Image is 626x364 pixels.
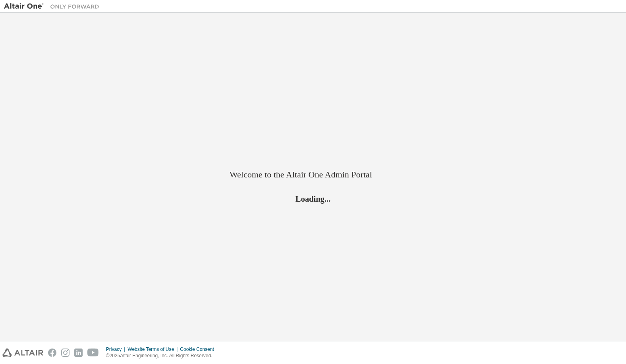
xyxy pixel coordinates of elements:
h2: Loading... [230,193,396,204]
img: Altair One [4,2,103,10]
p: © 2025 Altair Engineering, Inc. All Rights Reserved. [106,352,219,359]
img: youtube.svg [87,349,99,357]
h2: Welcome to the Altair One Admin Portal [230,169,396,180]
img: instagram.svg [61,349,70,357]
div: Cookie Consent [180,346,218,352]
img: linkedin.svg [74,349,83,357]
div: Website Terms of Use [128,346,180,352]
img: altair_logo.svg [2,349,43,357]
img: facebook.svg [48,349,56,357]
div: Privacy [106,346,128,352]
